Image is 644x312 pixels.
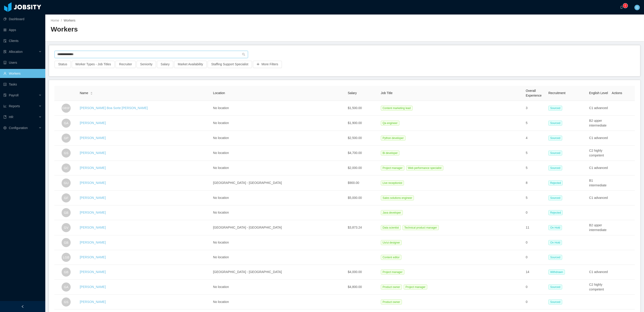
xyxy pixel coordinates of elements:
a: Sourced [548,166,564,170]
span: GBSF [62,104,70,112]
span: Location [213,91,225,95]
td: B2 upper intermediate [587,220,610,235]
span: GB [64,208,68,217]
span: $1,900.00 [348,121,362,125]
td: C1 advanced [587,101,610,116]
span: GB [64,268,68,277]
span: Project manager [381,166,404,171]
a: On Hold [548,226,564,229]
a: [PERSON_NAME] [80,226,106,229]
i: icon: setting [3,126,7,129]
i: icon: file-protect [3,94,7,97]
a: [PERSON_NAME] [80,196,106,200]
button: Recruiter [115,61,136,68]
span: Name [80,91,88,95]
td: No location [211,250,346,265]
a: Sourced [548,106,564,110]
span: Payroll [9,93,19,97]
span: Live receptionist [381,180,404,185]
span: $4,700.00 [348,151,362,155]
a: [PERSON_NAME] [80,151,106,155]
td: C2 highly competent [587,146,610,161]
td: 0 [524,295,547,310]
span: Allocation [9,50,23,54]
span: $2,000.00 [348,166,362,170]
td: 0 [524,235,547,250]
td: 5 [524,116,547,131]
span: Project manager [381,270,404,275]
span: Ux/ui designer [381,240,402,245]
a: icon: profileTasks [3,80,42,89]
span: Python developer [381,136,406,141]
span: $5,000.00 [348,196,362,200]
a: icon: auditClients [3,36,42,45]
td: 3 [524,101,547,116]
span: $3,873.24 [348,226,362,229]
span: GS [64,297,68,307]
span: / [61,19,62,22]
span: On Hold [548,240,562,245]
td: No location [211,131,346,146]
a: icon: robotUsers [3,58,42,67]
span: GB [64,238,68,247]
button: Salary [157,61,173,68]
a: [PERSON_NAME] Boa Sorte [PERSON_NAME] [80,106,148,110]
td: No location [211,116,346,131]
span: Sourced [548,285,562,290]
a: Sourced [548,300,564,304]
i: icon: solution [3,50,7,53]
span: Sourced [548,300,562,305]
a: [PERSON_NAME] [80,181,106,185]
td: No location [211,205,346,220]
span: GC [64,163,69,173]
td: C1 advanced [587,161,610,175]
span: GA [64,283,68,292]
span: Sourced [548,106,562,111]
a: On Hold [548,241,564,244]
a: [PERSON_NAME] [80,300,106,304]
span: G [636,5,639,10]
td: 0 [524,250,547,265]
td: No location [211,146,346,161]
td: No location [211,101,346,116]
span: Content marketing lead [381,106,413,111]
i: icon: line-chart [3,105,7,108]
i: icon: book [3,115,7,119]
td: No location [211,295,346,310]
span: Sourced [548,166,562,171]
td: 5 [524,161,547,175]
td: B2 upper intermediate [587,116,610,131]
button: Staffing Support Specialist [208,61,252,68]
a: [PERSON_NAME] [80,255,106,259]
td: 4 [524,131,547,146]
span: Rejected [548,210,563,215]
a: Sourced [548,136,564,140]
span: $1,500.00 [348,106,362,110]
a: icon: appstoreApps [3,25,42,34]
td: C1 advanced [587,191,610,205]
a: [PERSON_NAME] [80,241,106,244]
button: Worker Types - Job Titles [72,61,115,68]
span: Salary [348,91,357,95]
span: Sales solutions engineer [381,195,414,200]
span: Actions [612,91,622,95]
td: 8 [524,175,547,191]
td: C1 advanced [587,265,610,280]
span: LGB [63,253,69,262]
button: Seniority [137,61,156,68]
sup: 0 [623,3,628,8]
a: Withdrawn [548,270,567,274]
a: Home [51,19,59,22]
span: On Hold [548,225,562,230]
span: Reports [9,104,20,108]
span: Project manager [404,285,427,290]
i: icon: caret-down [90,93,93,94]
span: Sourced [548,151,562,156]
a: [PERSON_NAME] [80,285,106,289]
a: [PERSON_NAME] [80,121,106,125]
a: icon: pie-chartDashboard [3,15,42,24]
a: Sourced [548,121,564,125]
span: Web performance specialist [406,166,443,171]
span: $900.00 [348,181,359,185]
span: Product owner [381,300,402,305]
